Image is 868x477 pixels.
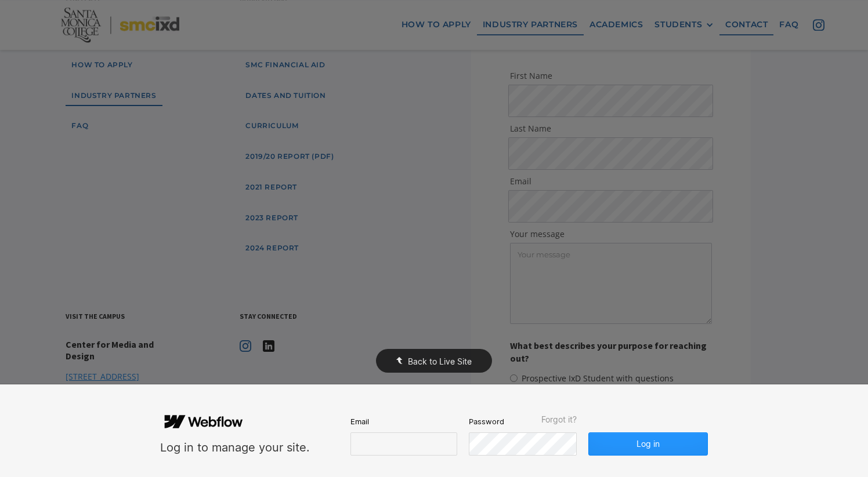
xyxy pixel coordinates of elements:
[350,416,368,427] span: Email
[408,356,472,366] span: Back to Live Site
[541,415,577,424] span: Forgot it?
[160,440,310,456] div: Log in to manage your site.
[588,432,708,456] button: Log in
[469,416,504,427] span: Password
